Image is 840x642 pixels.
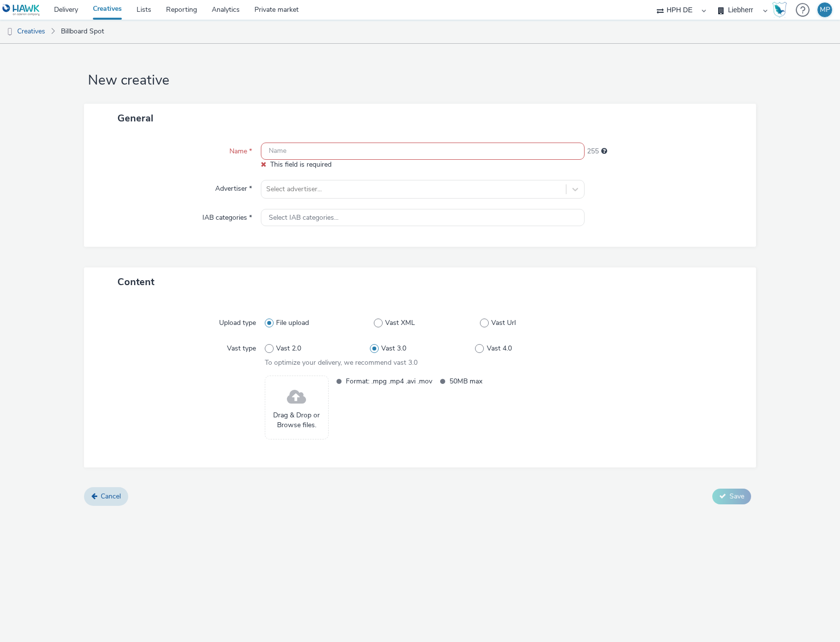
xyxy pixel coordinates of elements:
span: Select IAB categories... [269,214,338,222]
h1: New creative [84,71,756,90]
span: File upload [276,318,309,328]
span: Cancel [101,492,121,501]
span: General [117,112,153,125]
span: Content [117,275,154,289]
label: IAB categories * [198,209,256,223]
img: Hawk Academy [772,2,787,18]
img: undefined Logo [2,4,40,16]
label: Advertiser * [211,180,256,194]
div: MP [820,2,830,17]
a: Hawk Academy [772,2,791,18]
label: Vast type [223,340,260,353]
span: Vast 2.0 [276,344,301,353]
span: Vast XML [385,318,415,328]
span: 50MB max [449,376,536,387]
span: This field is required [270,160,332,169]
div: Maximum 255 characters [601,146,607,156]
span: Vast 4.0 [487,344,512,353]
span: Vast Url [491,318,516,328]
span: Save [729,492,744,501]
span: Drag & Drop or Browse files. [270,410,323,431]
img: dooh [5,27,15,37]
span: Vast 3.0 [381,344,406,353]
button: Save [712,489,751,504]
span: 255 [587,146,599,156]
label: Upload type [215,314,260,328]
span: To optimize your delivery, we recommend vast 3.0 [265,358,418,367]
span: Format: .mpg .mp4 .avi .mov [346,376,432,387]
a: Cancel [84,487,128,506]
label: Name * [225,143,256,156]
input: Name [261,143,585,160]
a: Billboard Spot [56,20,109,43]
